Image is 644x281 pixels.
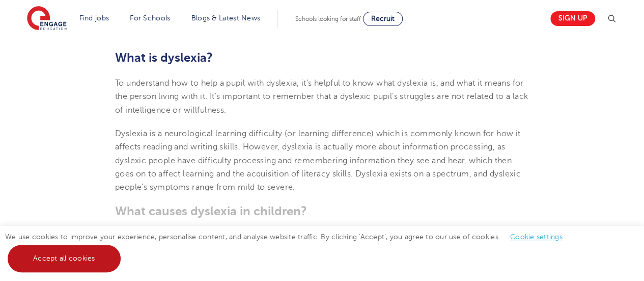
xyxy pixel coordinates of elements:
span: Dyslexia is a neurological learning difficulty (or learning difference) which is commonly known f... [115,129,521,192]
a: Find jobs [79,14,109,22]
a: Blogs & Latest News [191,14,261,22]
a: Cookie settings [510,233,563,241]
b: What causes dyslexia in children? [115,204,307,218]
a: Sign up [550,11,595,26]
a: Accept all cookies [8,245,121,272]
span: Schools looking for staff [295,15,361,22]
span: To understand how to help a pupil with dyslexia, it’s helpful to know what dyslexia is, and what ... [115,79,528,115]
span: Recruit [371,15,395,22]
b: What is dyslexia? [115,50,213,65]
a: Recruit [363,12,403,26]
span: We use cookies to improve your experience, personalise content, and analyse website traffic. By c... [5,233,573,262]
a: For Schools [130,14,170,22]
img: Engage Education [27,6,67,32]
